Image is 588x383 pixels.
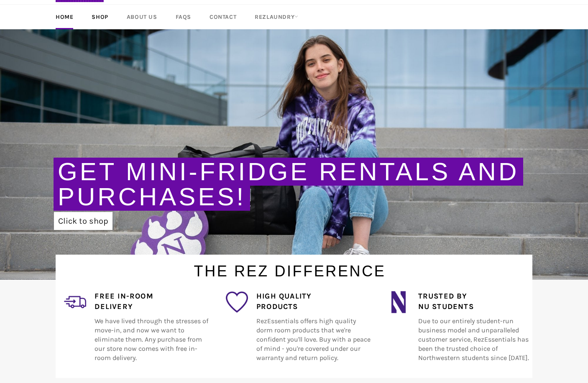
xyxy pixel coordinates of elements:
[54,212,112,230] a: Click to shop
[256,291,371,312] h4: High Quality Products
[118,5,166,29] a: About Us
[64,291,86,313] img: delivery_2.png
[58,158,519,211] a: Get Mini-Fridge Rentals and Purchases!
[418,291,532,312] h4: Trusted by NU Students
[246,5,307,29] a: RezLaundry
[83,5,116,29] a: Shop
[387,291,409,313] img: northwestern_wildcats_tiny.png
[167,5,199,29] a: FAQs
[201,5,245,29] a: Contact
[226,291,248,313] img: favorite_1.png
[410,291,532,372] div: Due to our entirely student-run business model and unparalleled customer service, RezEssentials h...
[248,291,371,372] div: RezEssentials offers high quality dorm room products that we're confident you'll love. Buy with a...
[47,5,82,29] a: Home
[95,291,209,312] h4: Free In-Room Delivery
[47,255,532,282] h1: The Rez Difference
[86,291,209,372] div: We have lived through the stresses of move-in, and now we want to eliminate them. Any purchase fr...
